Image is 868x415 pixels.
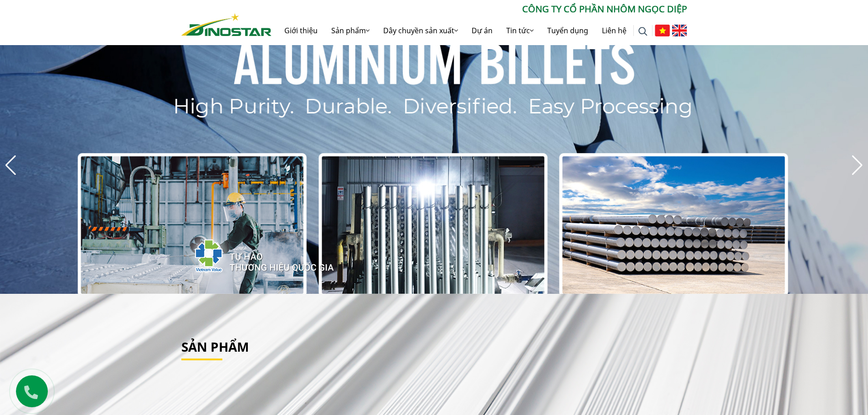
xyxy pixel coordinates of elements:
a: Dự án [465,16,499,45]
a: Dây chuyền sản xuất [376,16,465,45]
p: CÔNG TY CỔ PHẦN NHÔM NGỌC DIỆP [272,2,687,16]
a: Tuyển dụng [540,16,595,45]
img: thqg [168,223,335,285]
img: Nhôm Dinostar [181,13,272,36]
div: Previous slide [5,155,17,175]
a: Giới thiệu [277,16,324,45]
img: Tiếng Việt [655,25,670,36]
img: search [638,27,647,36]
a: Sản phẩm [324,16,376,45]
a: Tin tức [499,16,540,45]
img: English [672,25,687,36]
a: Liên hệ [595,16,633,45]
a: Nhôm Dinostar [181,11,272,36]
a: Sản phẩm [181,338,249,355]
